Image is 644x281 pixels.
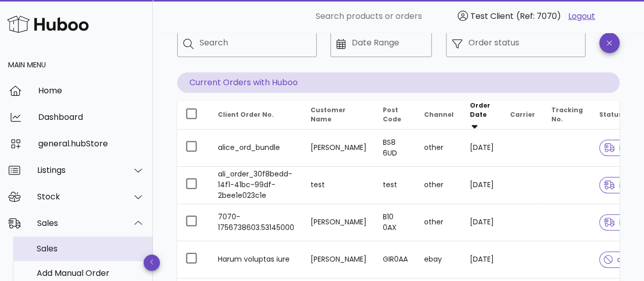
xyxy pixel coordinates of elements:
span: Test Client [470,10,514,22]
div: Stock [37,192,120,201]
td: [DATE] [462,241,502,278]
td: ebay [416,241,462,278]
td: [PERSON_NAME] [302,130,375,167]
span: Channel [424,110,454,119]
div: general.hubStore [38,139,145,148]
p: Current Orders with Huboo [177,72,620,93]
span: Client Order No. [218,110,274,119]
td: ali_order_30f8bedd-14f1-41bc-99df-2bee1e023c1e [210,167,302,204]
th: Order Date: Sorted descending. Activate to remove sorting. [462,101,502,130]
td: BS8 6UD [375,130,416,167]
th: Channel [416,101,462,130]
td: alice_ord_bundle [210,130,302,167]
div: Sales [37,218,120,228]
span: Tracking No. [551,106,583,123]
td: [DATE] [462,130,502,167]
td: [PERSON_NAME] [302,241,375,278]
span: Order Date [470,101,490,119]
td: [DATE] [462,167,502,204]
div: Dashboard [38,112,145,122]
td: B10 0AX [375,204,416,241]
td: test [302,167,375,204]
td: 7070-1756738603.53145000 [210,204,302,241]
th: Carrier [502,101,543,130]
div: Sales [37,244,145,253]
a: Logout [568,10,595,22]
td: [PERSON_NAME] [302,204,375,241]
img: Huboo Logo [7,13,89,35]
td: Harum voluptas iure [210,241,302,278]
td: GIR0AA [375,241,416,278]
div: Home [38,86,145,95]
th: Client Order No. [210,101,302,130]
th: Post Code [375,101,416,130]
div: Add Manual Order [37,268,145,278]
th: Customer Name [302,101,375,130]
div: Listings [37,165,120,175]
span: Carrier [510,110,535,119]
th: Tracking No. [543,101,591,130]
span: Customer Name [311,106,346,123]
td: [DATE] [462,204,502,241]
span: Post Code [383,106,401,123]
span: (Ref: 7070) [516,10,561,22]
td: other [416,204,462,241]
td: other [416,130,462,167]
td: test [375,167,416,204]
td: other [416,167,462,204]
span: Status [599,110,630,119]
